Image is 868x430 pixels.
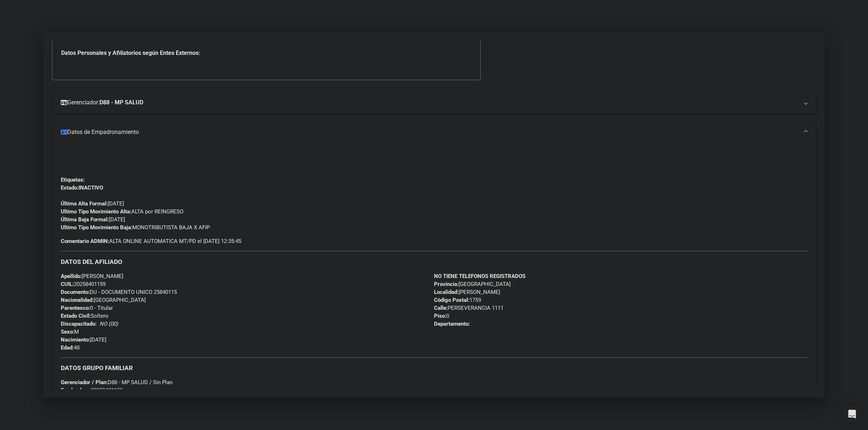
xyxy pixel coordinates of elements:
[67,158,140,165] span: Enviar Credencial Digital
[61,379,173,386] span: D88 - MP SALUD / Sin Plan
[61,184,78,191] strong: Estado:
[158,156,166,165] mat-icon: remove_red_eye
[276,67,316,73] strong: Organismos Ext.
[61,313,109,319] span: Soltero
[179,63,236,76] button: ARCA Impuestos
[434,297,469,303] strong: Código Postal:
[61,281,74,287] strong: CUIL:
[99,98,143,107] strong: D88 - MP SALUD
[52,121,816,143] mat-expansion-panel-header: Datos de Empadronamiento
[61,238,109,244] strong: Comentario ADMIN:
[61,273,82,279] strong: Apellido:
[434,313,449,319] span: 0
[61,313,91,319] strong: Estado Civil:
[61,281,106,287] span: 20258401159
[90,63,113,76] button: FTP
[214,155,318,168] button: Sin Certificado Discapacidad
[61,224,132,231] strong: Ultimo Tipo Movimiento Baja:
[152,155,209,168] button: Movimientos
[434,289,459,295] strong: Localidad:
[124,63,173,76] button: ARCA Padrón
[61,305,90,311] strong: Parentesco:
[61,289,177,295] span: DU - DOCUMENTO UNICO 25840115
[61,128,799,136] mat-panel-title: Datos de Empadronamiento
[61,200,124,207] span: [DATE]
[61,297,94,303] strong: Nacionalidad:
[61,63,84,76] button: SSS
[61,208,183,215] span: ALTA por REINGRESO
[434,273,526,279] strong: NO TIENE TELEFONOS REGISTRADOS
[61,237,241,245] span: ALTA ONLINE AUTOMATICA MT/PD el [DATE] 12:35:45
[229,158,312,165] span: Sin Certificado Discapacidad
[61,49,472,57] h3: Datos Personales y Afiliatorios según Entes Externos:
[61,336,90,343] strong: Nacimiento:
[61,200,108,207] strong: Última Alta Formal:
[843,405,861,423] div: Open Intercom Messenger
[61,155,146,168] button: Enviar Credencial Digital
[68,66,78,73] span: SSS
[61,289,90,295] strong: Documento:
[61,216,125,223] span: [DATE]
[61,305,113,311] span: 0 - Titular
[61,387,88,394] strong: Empleador:
[97,66,106,73] span: FTP
[270,63,322,76] button: Organismos Ext.
[434,313,446,319] strong: Piso:
[434,321,470,327] strong: Departamento:
[61,344,80,351] span: 48
[61,329,74,335] strong: Sexo:
[61,273,123,279] span: [PERSON_NAME]
[434,297,481,303] span: 1759
[61,216,109,223] strong: Última Baja Formal:
[184,66,230,73] span: ARCA Impuestos
[434,281,459,287] strong: Provincia:
[52,92,816,113] mat-expansion-panel-header: Gerenciador:D88 - MP SALUD
[434,305,448,311] strong: Calle:
[61,208,131,215] strong: Ultimo Tipo Movimiento Alta:
[61,177,85,183] strong: Etiquetas:
[61,336,106,343] span: [DATE]
[78,184,103,191] strong: INACTIVO
[61,98,799,107] mat-panel-title: Gerenciador:
[434,289,500,295] span: [PERSON_NAME]
[61,297,146,303] span: [GEOGRAPHIC_DATA]
[61,258,807,266] h3: DATOS DEL AFILIADO
[91,386,123,394] div: 20258401159
[61,364,807,372] h3: DATOS GRUPO FAMILIAR
[130,66,167,73] span: ARCA Padrón
[434,281,511,287] span: [GEOGRAPHIC_DATA]
[434,305,503,311] span: PERSEVERANCIA 1111
[99,321,118,327] i: NO (00)
[61,224,210,231] span: MONOTRIBUTISTA BAJA X AFIP
[166,158,203,165] span: Movimientos
[61,344,74,351] strong: Edad:
[61,321,97,327] strong: Discapacitado:
[61,379,108,386] strong: Gerenciador / Plan:
[61,329,79,335] span: M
